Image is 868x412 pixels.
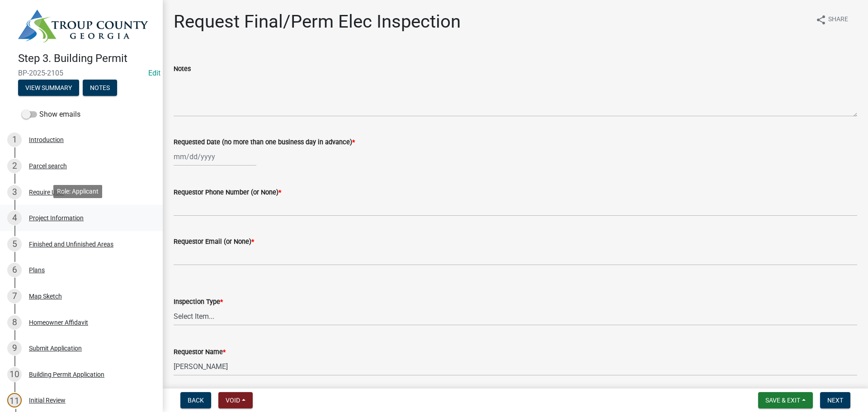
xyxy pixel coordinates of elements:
span: Next [827,397,843,404]
label: Requestor Name [174,349,226,355]
wm-modal-confirm: Summary [18,85,79,92]
span: Back [188,397,204,404]
div: 8 [7,315,22,330]
span: BP-2025-2105 [18,69,145,77]
div: Finished and Unfinished Areas [29,241,113,247]
div: Require User [29,189,64,195]
button: Notes [83,80,117,96]
div: Plans [29,267,45,273]
div: 6 [7,263,22,277]
div: Project Information [29,215,84,221]
img: Troup County, Georgia [18,9,148,43]
label: Requestor Phone Number (or None) [174,189,281,196]
button: Next [820,392,850,408]
div: 4 [7,211,22,225]
button: Void [218,392,253,408]
div: Initial Review [29,397,66,403]
wm-modal-confirm: Notes [83,85,117,92]
div: 11 [7,393,22,407]
button: View Summary [18,80,79,96]
div: Parcel search [29,163,67,169]
div: Building Permit Application [29,371,104,378]
a: Edit [148,69,160,77]
button: Save & Exit [758,392,813,408]
div: 3 [7,185,22,199]
div: 7 [7,289,22,303]
i: share [816,14,826,25]
div: 2 [7,159,22,173]
div: Submit Application [29,345,82,351]
label: Inspection Type [174,299,223,305]
wm-modal-confirm: Edit Application Number [148,69,160,77]
div: Homeowner Affidavit [29,319,88,326]
div: 10 [7,367,22,382]
span: Save & Exit [765,397,800,404]
div: Map Sketch [29,293,62,299]
h1: Request Final/Perm Elec Inspection [174,11,461,33]
div: 5 [7,237,22,251]
label: Requested Date (no more than one business day in advance) [174,139,355,146]
h4: Step 3. Building Permit [18,52,156,65]
span: Share [828,14,848,25]
div: 1 [7,133,22,147]
label: Notes [174,66,191,72]
label: Show emails [22,109,80,120]
button: shareShare [808,11,855,28]
span: Void [226,397,240,404]
button: Back [180,392,211,408]
label: Requestor Email (or None) [174,239,254,245]
div: 9 [7,341,22,355]
div: Role: Applicant [53,185,102,198]
div: Introduction [29,137,64,143]
input: mm/dd/yyyy [174,147,256,166]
